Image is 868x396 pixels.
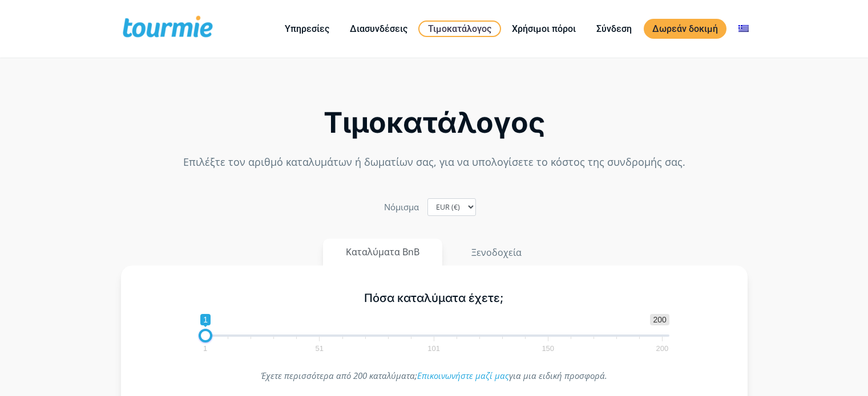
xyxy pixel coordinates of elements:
span: 1 [200,314,211,325]
p: Επιλέξτε τον αριθμό καταλυμάτων ή δωματίων σας, για να υπολογίσετε το κόστος της συνδρομής σας. [121,154,748,170]
p: Έχετε περισσότερα από 200 καταλύματα; για μια ειδική προσφορά. [199,368,669,383]
h2: Τιμοκατάλογος [121,109,748,136]
a: Διασυνδέσεις [341,22,416,36]
span: 200 [650,314,669,325]
span: 51 [314,346,325,351]
a: Τιμοκατάλογος [418,21,501,37]
span: 101 [426,346,442,351]
h5: Πόσα καταλύματα έχετε; [199,291,669,305]
a: Επικοινωνήστε μαζί μας [417,370,509,381]
span: 150 [540,346,556,351]
label: Nόμισμα [384,199,419,215]
span: 200 [655,346,671,351]
span: 1 [201,346,209,351]
a: Υπηρεσίες [276,22,338,36]
a: Χρήσιμοι πόροι [503,22,584,36]
a: Σύνδεση [588,22,640,36]
a: Δωρεάν δοκιμή [644,19,726,39]
button: Καταλύματα BnB [323,239,442,266]
button: Ξενοδοχεία [448,239,545,266]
